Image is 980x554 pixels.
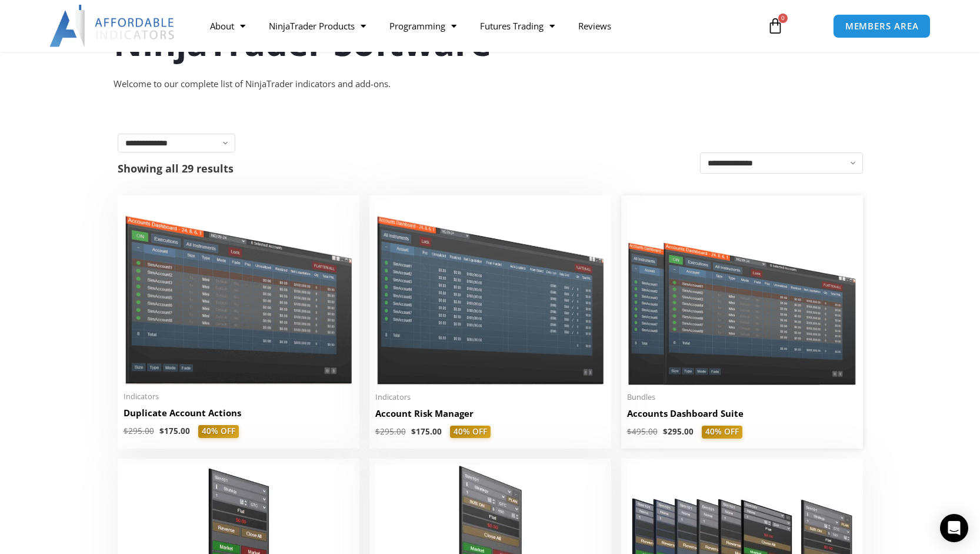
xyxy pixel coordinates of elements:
[375,407,605,420] h2: Account Risk Manager
[566,12,623,39] a: Reviews
[663,426,668,437] span: $
[198,12,257,39] a: About
[627,407,857,426] a: Accounts Dashboard Suite
[627,201,857,385] img: Accounts Dashboard Suite
[845,22,919,31] span: MEMBERS AREA
[124,426,128,436] span: $
[627,392,857,402] span: Bundles
[198,12,754,39] nav: Menu
[375,407,605,426] a: Account Risk Manager
[700,152,863,174] select: Shop order
[778,14,788,23] span: 0
[663,426,694,437] bdi: 295.00
[833,14,931,38] a: MEMBERS AREA
[114,76,866,92] div: Welcome to our complete list of NinjaTrader indicators and add-ons.
[257,12,378,39] a: NinjaTrader Products
[124,407,354,419] h2: Duplicate Account Actions
[702,426,742,439] span: 40% OFF
[118,163,234,174] p: Showing all 29 results
[411,426,442,437] bdi: 175.00
[375,426,406,437] bdi: 295.00
[375,201,605,384] img: Account Risk Manager
[749,9,801,43] a: 0
[450,426,491,439] span: 40% OFF
[198,425,239,438] span: 40% OFF
[124,426,154,436] bdi: 295.00
[378,12,468,39] a: Programming
[627,426,632,437] span: $
[468,12,566,39] a: Futures Trading
[124,407,354,425] a: Duplicate Account Actions
[49,5,176,47] img: LogoAI | Affordable Indicators – NinjaTrader
[375,426,380,437] span: $
[375,392,605,402] span: Indicators
[124,201,354,384] img: Duplicate Account Actions
[627,407,857,420] h2: Accounts Dashboard Suite
[124,392,354,402] span: Indicators
[940,514,968,542] div: Open Intercom Messenger
[627,426,658,437] bdi: 495.00
[159,426,164,436] span: $
[159,426,190,436] bdi: 175.00
[411,426,416,437] span: $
